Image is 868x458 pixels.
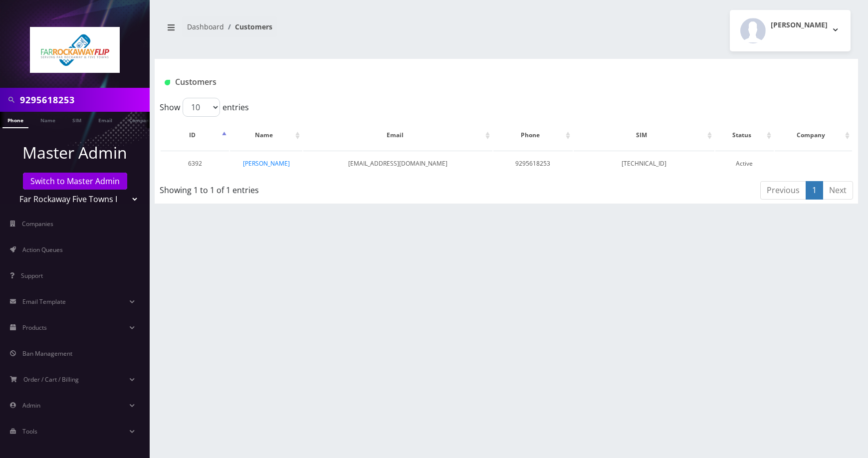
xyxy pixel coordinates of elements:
button: [PERSON_NAME] [730,10,851,51]
label: Show entries [160,98,249,117]
span: Action Queues [22,245,63,254]
h2: [PERSON_NAME] [771,21,828,29]
th: SIM: activate to sort column ascending [574,121,714,150]
span: Email Template [22,297,66,306]
a: Phone [2,112,28,128]
input: Search in Company [20,90,147,109]
a: Dashboard [187,22,224,31]
td: 9295618253 [493,151,573,176]
a: Company [124,112,158,127]
th: ID: activate to sort column descending [161,121,229,150]
td: [TECHNICAL_ID] [574,151,714,176]
span: Support [21,271,43,280]
div: Showing 1 to 1 of 1 entries [160,180,441,196]
h1: Customers [165,77,732,87]
span: Products [22,323,47,332]
span: Order / Cart / Billing [23,375,79,384]
span: Tools [22,427,37,436]
a: 1 [806,181,823,200]
th: Phone: activate to sort column ascending [493,121,573,150]
nav: breadcrumb [162,16,499,45]
select: Showentries [183,98,220,117]
a: Email [93,112,117,127]
a: Next [823,181,853,200]
a: SIM [67,112,86,127]
a: Previous [760,181,806,200]
th: Name: activate to sort column ascending [230,121,302,150]
li: Customers [224,21,272,32]
th: Status: activate to sort column ascending [715,121,774,150]
a: [PERSON_NAME] [243,159,290,168]
img: Far Rockaway Five Towns Flip [30,27,120,73]
span: Admin [22,401,40,410]
span: Ban Management [22,349,72,358]
td: 6392 [161,151,229,176]
th: Email: activate to sort column ascending [303,121,492,150]
td: Active [715,151,774,176]
span: Companies [22,220,53,228]
td: [EMAIL_ADDRESS][DOMAIN_NAME] [303,151,492,176]
a: Name [35,112,60,127]
a: Switch to Master Admin [23,173,127,190]
th: Company: activate to sort column ascending [775,121,852,150]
